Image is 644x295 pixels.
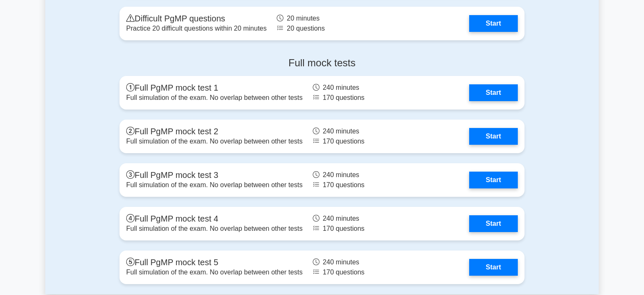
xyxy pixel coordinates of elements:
h4: Full mock tests [119,57,525,69]
a: Start [469,215,518,232]
a: Start [469,172,518,188]
a: Start [469,84,518,101]
a: Start [469,128,518,145]
a: Start [469,259,518,276]
a: Start [469,15,518,32]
